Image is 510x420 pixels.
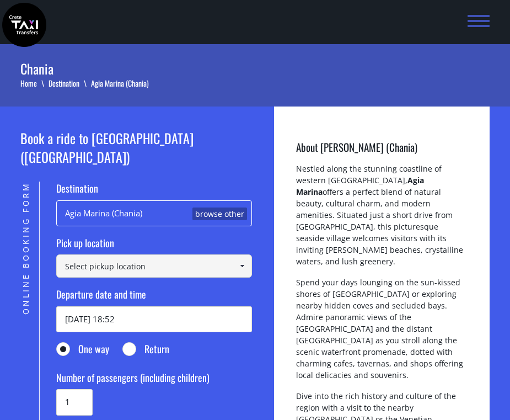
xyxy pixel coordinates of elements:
a: Home [20,77,49,89]
label: Return [122,342,169,361]
li: Agia Marina (Chania) [91,78,149,89]
a: Show All Items [233,254,251,278]
a: browse other [192,208,247,221]
p: Spend your days lounging on the sun-kissed shores of [GEOGRAPHIC_DATA] or exploring nearby hidden... [296,277,468,390]
a: Destination [49,77,91,89]
label: One way [56,342,109,361]
strong: Agia Marina [296,175,424,197]
p: Nestled along the stunning coastline of western [GEOGRAPHIC_DATA], offers a perfect blend of natu... [296,163,468,277]
a: Crete Taxi Transfers | Agia Marina (Chania) | Crete Taxi Transfers [2,18,46,29]
img: Crete Taxi Transfers | Agia Marina (Chania) | Crete Taxi Transfers [2,3,46,47]
label: Departure date and time [56,288,252,306]
h2: Book a ride to [GEOGRAPHIC_DATA] ([GEOGRAPHIC_DATA]) [20,129,252,182]
h1: Chania [20,44,490,78]
div: Agia Marina (Chania) [56,200,252,226]
label: Destination [56,182,252,200]
h3: About [PERSON_NAME] (Chania) [296,140,468,163]
input: Select pickup location [56,254,252,278]
label: Number of passengers (including children) [56,371,252,390]
label: Pick up location [56,236,252,255]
